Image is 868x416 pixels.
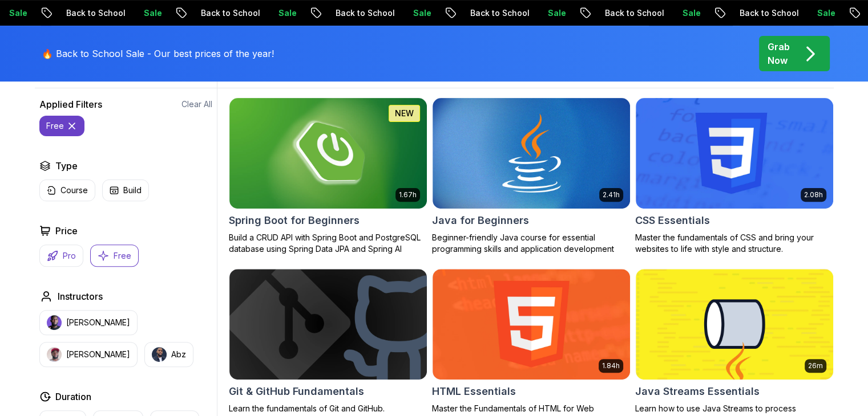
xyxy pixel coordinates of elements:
[432,97,631,255] a: Java for Beginners card2.41hJava for BeginnersBeginner-friendly Java course for essential program...
[66,317,130,328] p: [PERSON_NAME]
[229,269,427,380] img: Git & GitHub Fundamentals card
[58,289,103,303] h2: Instructors
[804,190,823,199] p: 2.08h
[808,361,823,370] p: 26m
[39,180,95,201] button: Course
[42,47,274,60] p: 🔥 Back to School Sale - Our best prices of the year!
[63,250,76,262] p: Pro
[114,250,131,262] p: Free
[55,390,91,403] h2: Duration
[39,310,138,335] button: instructor img[PERSON_NAME]
[171,349,186,360] p: Abz
[229,232,427,255] p: Build a CRUD API with Spring Boot and PostgreSQL database using Spring Data JPA and Spring AI
[635,97,834,255] a: CSS Essentials card2.08hCSS EssentialsMaster the fundamentals of CSS and bring your websites to l...
[536,7,573,19] p: Sale
[144,342,193,367] button: instructor imgAbz
[47,315,62,330] img: instructor img
[433,269,630,380] img: HTML Essentials card
[432,213,529,229] h2: Java for Beginners
[671,7,708,19] p: Sale
[395,108,414,119] p: NEW
[459,7,536,19] p: Back to School
[181,99,212,110] button: Clear All
[635,232,834,255] p: Master the fundamentals of CSS and bring your websites to life with style and structure.
[402,7,438,19] p: Sale
[635,384,760,399] h2: Java Streams Essentials
[806,7,842,19] p: Sale
[267,7,304,19] p: Sale
[635,213,710,229] h2: CSS Essentials
[66,349,130,360] p: [PERSON_NAME]
[229,384,364,399] h2: Git & GitHub Fundamentals
[189,7,267,19] p: Back to School
[229,213,360,229] h2: Spring Boot for Beginners
[594,7,671,19] p: Back to School
[102,180,149,201] button: Build
[636,98,833,209] img: CSS Essentials card
[55,224,78,238] h2: Price
[768,40,790,67] p: Grab Now
[602,361,620,370] p: 1.84h
[728,7,806,19] p: Back to School
[60,185,88,196] p: Course
[39,116,84,136] button: free
[432,232,631,255] p: Beginner-friendly Java course for essential programming skills and application development
[324,7,402,19] p: Back to School
[229,98,427,209] img: Spring Boot for Beginners card
[90,244,139,267] button: Free
[603,190,620,199] p: 2.41h
[55,7,132,19] p: Back to School
[432,384,516,399] h2: HTML Essentials
[39,97,102,111] h2: Applied Filters
[39,342,138,367] button: instructor img[PERSON_NAME]
[399,190,417,199] p: 1.67h
[152,347,167,362] img: instructor img
[433,98,630,209] img: Java for Beginners card
[123,185,142,196] p: Build
[39,244,83,267] button: Pro
[229,403,427,414] p: Learn the fundamentals of Git and GitHub.
[132,7,169,19] p: Sale
[55,159,78,173] h2: Type
[636,269,833,380] img: Java Streams Essentials card
[229,268,427,414] a: Git & GitHub Fundamentals cardGit & GitHub FundamentalsLearn the fundamentals of Git and GitHub.
[46,120,64,132] p: free
[229,97,427,255] a: Spring Boot for Beginners card1.67hNEWSpring Boot for BeginnersBuild a CRUD API with Spring Boot ...
[47,347,62,362] img: instructor img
